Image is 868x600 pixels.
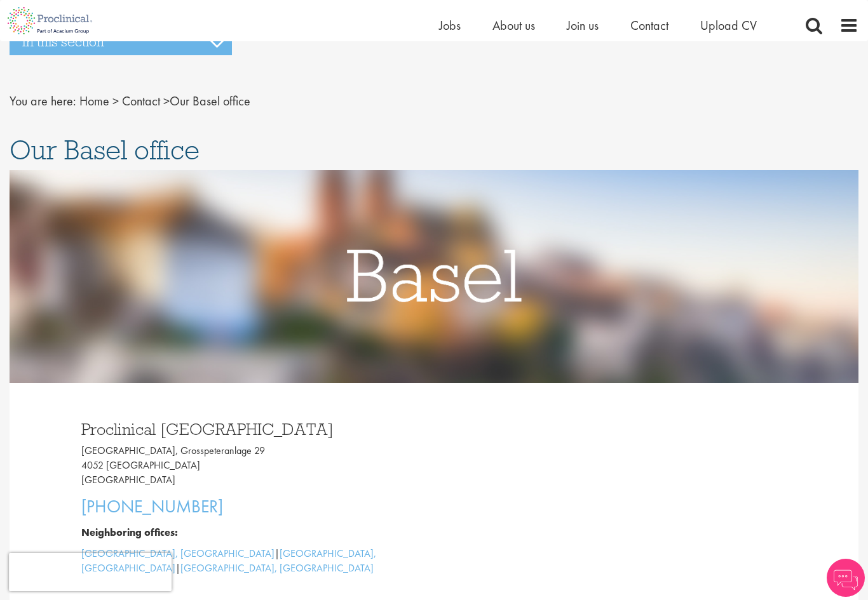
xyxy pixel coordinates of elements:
a: [PHONE_NUMBER] [81,495,223,517]
p: [GEOGRAPHIC_DATA], Grosspeteranlage 29 4052 [GEOGRAPHIC_DATA] [GEOGRAPHIC_DATA] [81,444,424,488]
h3: Proclinical [GEOGRAPHIC_DATA] [81,421,424,437]
span: You are here: [10,93,76,109]
iframe: reCAPTCHA [9,553,172,591]
a: About us [492,17,535,34]
a: breadcrumb link to Contact [122,93,160,109]
b: Neighboring offices: [81,526,178,539]
span: > [112,93,119,109]
a: Upload CV [700,17,757,34]
span: Our Basel office [10,133,200,167]
a: breadcrumb link to Home [79,93,109,109]
img: Chatbot [827,559,865,597]
a: [GEOGRAPHIC_DATA], [GEOGRAPHIC_DATA] [81,547,275,560]
p: | | [81,547,424,576]
span: Our Basel office [79,93,250,109]
h3: In this section [10,29,232,55]
a: Contact [630,17,668,34]
a: [GEOGRAPHIC_DATA], [GEOGRAPHIC_DATA] [180,561,374,575]
a: Join us [567,17,599,34]
a: Jobs [439,17,461,34]
span: > [163,93,170,109]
